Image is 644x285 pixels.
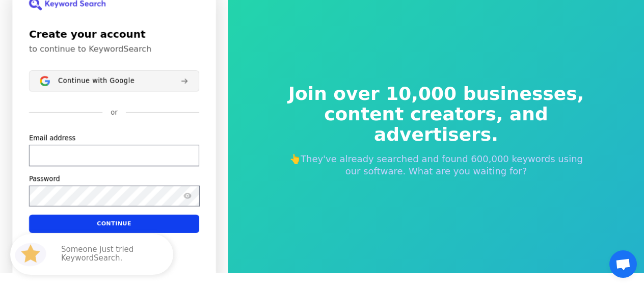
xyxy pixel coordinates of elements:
[111,108,117,117] p: or
[61,245,163,264] p: Someone just tried KeywordSearch.
[281,104,591,145] span: content creators, and advertisers.
[29,44,199,54] p: to continue to KeywordSearch
[58,77,135,85] span: Continue with Google
[29,134,75,143] label: Email address
[281,84,591,104] span: Join over 10,000 businesses,
[29,215,199,233] button: Continue
[29,27,199,42] h1: Create your account
[40,76,50,86] img: Sign in with Google
[12,236,49,273] img: HubSpot
[281,153,591,177] p: 👆They've already searched and found 600,000 keywords using our software. What are you waiting for?
[29,70,199,92] button: Sign in with GoogleContinue with Google
[29,174,60,184] label: Password
[609,250,637,278] a: Mở cuộc trò chuyện
[181,190,194,202] button: Show password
